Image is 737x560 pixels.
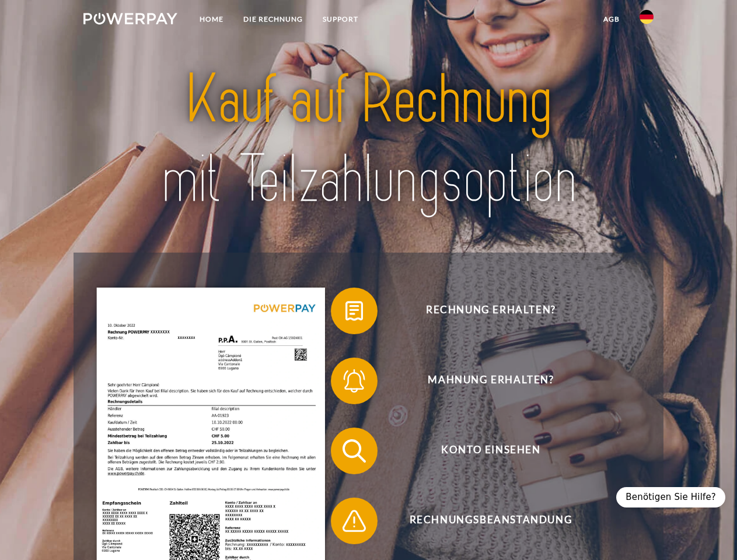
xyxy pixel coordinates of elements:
img: logo-powerpay-white.svg [83,13,177,24]
span: Konto einsehen [348,428,634,474]
img: qb_bill.svg [340,296,369,325]
a: Home [190,9,233,30]
button: Mahnung erhalten? [331,358,634,404]
img: qb_search.svg [340,436,369,466]
a: agb [593,9,630,30]
img: qb_warning.svg [340,506,369,535]
a: DIE RECHNUNG [233,9,313,30]
img: de [640,10,654,24]
button: Rechnungsbeanstandung [331,498,634,544]
div: Benötigen Sie Hilfe? [616,487,725,508]
a: SUPPORT [313,9,368,30]
button: Konto einsehen [331,428,634,474]
button: Rechnung erhalten? [331,288,634,334]
img: title-powerpay_de.svg [111,56,626,223]
span: Rechnungsbeanstandung [348,498,634,544]
span: Rechnung erhalten? [348,288,634,334]
span: Mahnung erhalten? [348,358,634,404]
img: qb_bell.svg [340,366,369,395]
